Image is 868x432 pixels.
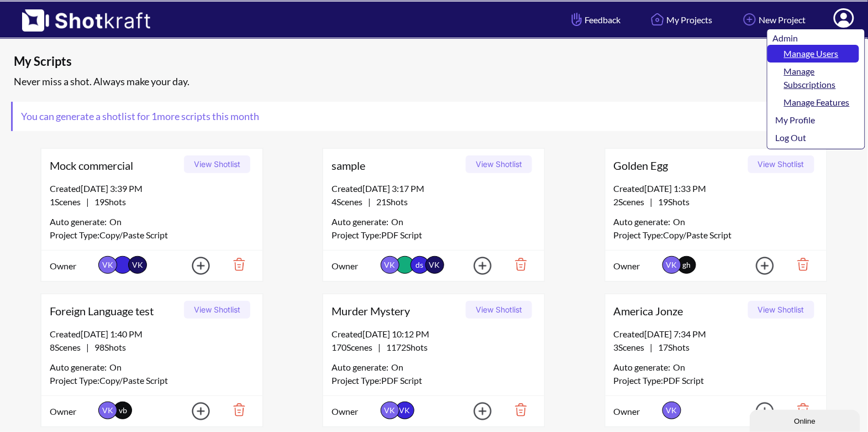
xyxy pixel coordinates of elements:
[739,399,777,424] img: Add Icon
[466,301,532,319] button: View Shotlist
[767,63,859,93] a: Manage Subscriptions
[569,10,585,29] img: Hand Icon
[381,256,399,274] span: VK
[662,402,681,419] span: VK
[332,361,391,374] span: Auto generate:
[332,157,462,174] span: sample
[216,255,254,274] img: Trash Icon
[332,341,428,354] span: |
[614,361,674,374] span: Auto generate:
[50,157,180,174] span: Mock commercial
[14,53,648,70] span: My Scripts
[332,327,536,341] div: Created [DATE] 10:12 PM
[216,400,254,419] img: Trash Icon
[614,182,818,195] div: Created [DATE] 1:33 PM
[614,228,818,242] div: Project Type: Copy/Paste Script
[332,196,368,207] span: 4 Scenes
[50,182,254,195] div: Created [DATE] 3:39 PM
[98,256,117,274] span: VK
[614,157,744,174] span: Golden Egg
[381,402,399,419] span: VK
[750,408,862,432] iframe: chat widget
[332,182,536,195] div: Created [DATE] 3:17 PM
[739,253,777,278] img: Add Icon
[371,196,408,207] span: 21 Shots
[614,341,690,354] span: |
[674,215,686,228] span: On
[332,195,408,209] span: |
[614,196,650,207] span: 2 Scenes
[653,342,690,352] span: 17 Shots
[662,256,681,274] span: VK
[109,361,122,374] span: On
[614,405,660,418] span: Owner
[748,301,814,319] button: View Shotlist
[128,256,147,274] span: VK
[11,72,862,91] div: Never miss a shot. Always make your day.
[740,10,759,29] img: Add Icon
[50,361,109,374] span: Auto generate:
[50,259,96,273] span: Owner
[498,255,536,274] img: Trash Icon
[50,342,86,352] span: 8 Scenes
[614,327,818,341] div: Created [DATE] 7:34 PM
[391,361,403,374] span: On
[640,5,721,34] a: My Projects
[767,45,859,63] a: Manage Users
[767,129,859,147] a: Log Out
[332,228,536,242] div: Project Type: PDF Script
[50,405,96,418] span: Owner
[614,195,690,209] span: |
[773,32,859,45] div: Admin
[98,402,117,419] span: VK
[184,301,250,319] button: View Shotlist
[50,374,254,387] div: Project Type: Copy/Paste Script
[614,342,650,352] span: 3 Scenes
[332,303,462,319] span: Murder Mystery
[767,111,859,129] a: My Profile
[748,155,814,173] button: View Shotlist
[50,195,126,209] span: |
[466,155,532,173] button: View Shotlist
[50,228,254,242] div: Project Type: Copy/Paste Script
[89,196,126,207] span: 19 Shots
[184,155,250,173] button: View Shotlist
[109,215,122,228] span: On
[614,215,674,228] span: Auto generate:
[50,303,180,319] span: Foreign Language test
[175,399,213,424] img: Add Icon
[614,303,744,319] span: America Jonze
[674,361,686,374] span: On
[381,342,428,352] span: 1172 Shots
[150,110,259,122] span: 1 more scripts this month
[396,402,414,419] span: VK
[50,341,126,354] span: |
[411,256,429,274] span: ds
[50,196,86,207] span: 1 Scenes
[653,196,690,207] span: 19 Shots
[175,253,213,278] img: Add Icon
[498,400,536,419] img: Trash Icon
[456,399,495,424] img: Add Icon
[732,5,814,34] a: New Project
[332,405,377,418] span: Owner
[13,102,267,131] span: You can generate a shotlist for
[119,405,127,415] span: vb
[569,13,620,26] span: Feedback
[50,215,109,228] span: Auto generate:
[332,374,536,387] div: Project Type: PDF Script
[780,255,818,274] img: Trash Icon
[682,260,691,269] span: gh
[780,400,818,419] img: Trash Icon
[391,215,403,228] span: On
[332,259,377,273] span: Owner
[614,259,660,273] span: Owner
[614,374,818,387] div: Project Type: PDF Script
[767,93,859,111] a: Manage Features
[425,256,444,274] span: VK
[648,10,667,29] img: Home Icon
[50,327,254,341] div: Created [DATE] 1:40 PM
[332,342,378,352] span: 170 Scenes
[332,215,391,228] span: Auto generate:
